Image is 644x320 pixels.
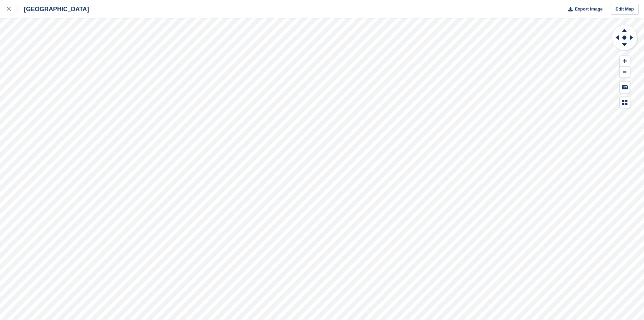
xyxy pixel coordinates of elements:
button: Zoom Out [620,67,630,78]
button: Zoom In [620,56,630,67]
button: Map Legend [620,97,630,108]
div: [GEOGRAPHIC_DATA] [18,5,89,13]
button: Export Image [564,4,603,15]
span: Export Image [575,6,602,13]
button: Keyboard Shortcuts [620,82,630,93]
a: Edit Map [611,4,639,15]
